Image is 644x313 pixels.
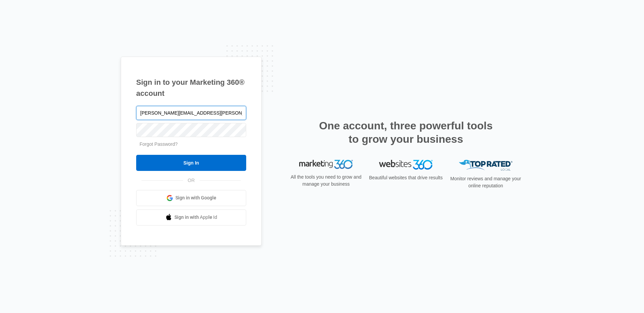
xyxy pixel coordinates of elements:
img: Marketing 360 [299,160,353,169]
input: Email [136,106,246,120]
a: Forgot Password? [140,141,178,147]
h1: Sign in to your Marketing 360® account [136,77,246,99]
span: Sign in with Google [175,194,216,201]
img: Top Rated Local [459,160,513,171]
img: Websites 360 [379,160,433,170]
span: OR [183,177,200,184]
input: Sign In [136,155,246,171]
h2: One account, three powerful tools to grow your business [317,119,495,146]
a: Sign in with Apple Id [136,209,246,226]
span: Sign in with Apple Id [174,214,217,221]
a: Sign in with Google [136,190,246,206]
p: All the tools you need to grow and manage your business [288,174,364,188]
p: Beautiful websites that drive results [368,174,443,181]
p: Monitor reviews and manage your online reputation [448,175,523,189]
